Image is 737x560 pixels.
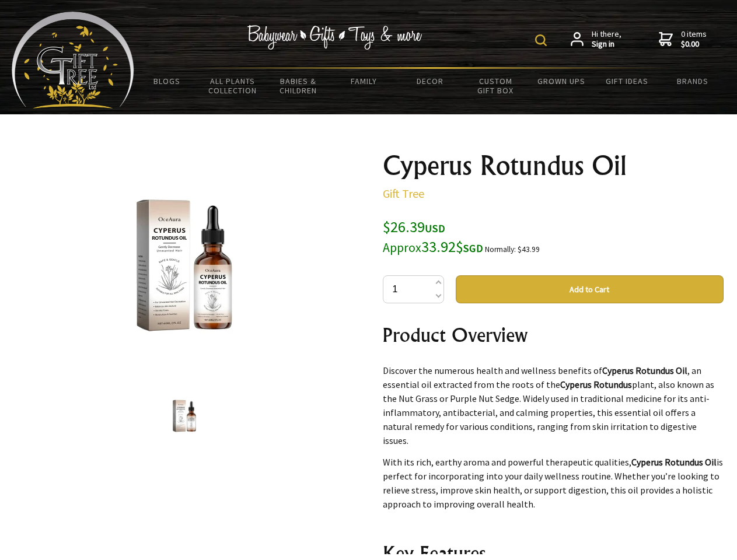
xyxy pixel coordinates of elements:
[681,39,707,50] strong: $0.00
[681,29,707,50] span: 0 items
[383,455,724,511] p: With its rich, earthy aroma and powerful therapeutic qualities, is perfect for incorporating into...
[383,363,724,447] p: Discover the numerous health and wellness benefits of , an essential oil extracted from the roots...
[425,222,445,235] span: USD
[592,39,621,50] strong: Sign in
[266,69,331,103] a: Babies & Children
[528,69,594,93] a: Grown Ups
[247,25,422,50] img: Babywear - Gifts - Toys & more
[660,69,726,93] a: Brands
[134,69,200,93] a: BLOGS
[397,69,463,93] a: Decor
[602,365,687,376] strong: Cyperus Rotundus Oil
[12,12,134,108] img: Babyware - Gifts - Toys and more...
[485,244,540,254] small: Normally: $43.99
[93,174,275,356] img: Cyperus Rotundus Oil
[331,69,397,93] a: Family
[535,34,547,46] img: product search
[631,456,717,468] strong: Cyperus Rotundus Oil
[594,69,660,93] a: Gift Ideas
[383,186,424,201] a: Gift Tree
[592,29,621,50] span: Hi there,
[383,152,724,180] h1: Cyperus Rotundus Oil
[560,379,632,390] strong: Cyperus Rotundus
[162,394,207,438] img: Cyperus Rotundus Oil
[463,242,483,255] span: SGD
[659,29,707,50] a: 0 items$0.00
[200,69,266,103] a: All Plants Collection
[571,29,621,50] a: Hi there,Sign in
[383,321,724,349] h2: Product Overview
[383,217,483,256] span: $26.39 33.92$
[383,240,421,256] small: Approx
[463,69,529,103] a: Custom Gift Box
[456,275,724,303] button: Add to Cart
